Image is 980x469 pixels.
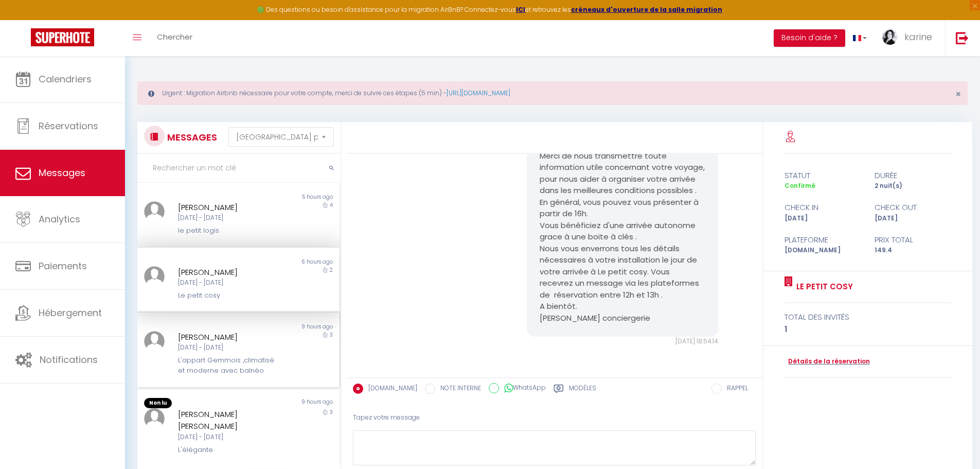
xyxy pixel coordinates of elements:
[8,4,39,35] button: Ouvrir le widget de chat LiveChat
[178,201,282,214] div: [PERSON_NAME]
[165,126,217,149] h3: MESSAGES
[868,234,958,246] div: Prix total
[904,30,932,43] span: karine
[178,290,282,301] div: Le petit cosy
[144,398,172,408] span: Non lu
[540,301,705,312] p: A bientôt.
[778,246,868,255] div: [DOMAIN_NAME]
[178,445,282,455] div: L'élégante
[571,5,722,14] a: créneaux d'ouverture de la salle migration
[540,220,705,301] p: Vous bénéficiez d'une arrivée autonome grace à une boite à clés . Nous vous enverrons tous les dé...
[868,201,958,214] div: check out
[527,337,718,346] div: [DATE] 18:54:14
[39,213,80,225] span: Analytics
[144,266,165,287] img: ...
[778,234,868,246] div: Plateforme
[238,323,339,331] div: 9 hours ago
[238,258,339,266] div: 6 hours ago
[785,311,952,323] div: total des invités
[238,398,339,408] div: 9 hours ago
[330,201,333,209] span: 4
[956,31,969,44] img: logout
[238,193,339,201] div: 5 hours ago
[178,343,282,353] div: [DATE] - [DATE]
[178,432,282,442] div: [DATE] - [DATE]
[137,154,341,183] input: Rechercher un mot clé
[868,246,958,255] div: 149.4
[330,331,333,339] span: 3
[785,357,870,367] a: Détails de la réservation
[353,405,756,430] div: Tapez votre message
[875,20,945,56] a: ... karine
[31,28,94,46] img: Super Booking
[785,323,952,336] div: 1
[868,169,958,182] div: durée
[778,169,868,182] div: statut
[137,81,968,105] div: Urgent : Migration Airbnb nécessaire pour votre compte, merci de suivre ces étapes (5 min) -
[39,306,102,319] span: Hébergement
[868,214,958,223] div: [DATE]
[363,384,417,395] label: [DOMAIN_NAME]
[144,331,165,352] img: ...
[868,181,958,191] div: 2 nuit(s)
[39,166,85,179] span: Messages
[955,90,961,99] button: Close
[178,213,282,223] div: [DATE] - [DATE]
[39,119,98,132] span: Réservations
[540,127,705,197] p: Nous serons ravis de vous accueillir à Le petit cosy . Merci de nous transmettre toute informatio...
[435,384,481,395] label: NOTE INTERNE
[178,408,282,432] div: [PERSON_NAME] [PERSON_NAME]
[785,181,815,190] span: Confirmé
[516,5,525,14] a: ICI
[447,89,510,97] a: [URL][DOMAIN_NAME]
[157,31,192,42] span: Chercher
[569,384,596,396] label: Modèles
[144,408,165,429] img: ...
[499,383,546,394] label: WhatsApp
[178,266,282,279] div: [PERSON_NAME]
[39,259,87,272] span: Paiements
[178,355,282,376] div: L'appart Gemmois ,climatisé et moderne avec balnéo
[178,225,282,236] div: le petit logis
[178,331,282,343] div: [PERSON_NAME]
[955,88,961,100] span: ×
[722,384,748,395] label: RAPPEL
[540,197,705,220] p: En général, vous pouvez vous présenter à partir de 16h.
[39,73,92,85] span: Calendriers
[144,201,165,222] img: ...
[330,408,333,416] span: 3
[778,201,868,214] div: check in
[793,281,853,293] a: Le petit cosy
[40,353,98,366] span: Notifications
[540,312,705,324] p: [PERSON_NAME] conciergerie
[330,266,333,274] span: 2
[178,278,282,288] div: [DATE] - [DATE]
[778,214,868,223] div: [DATE]
[882,29,898,45] img: ...
[774,29,845,47] button: Besoin d'aide ?
[149,20,200,56] a: Chercher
